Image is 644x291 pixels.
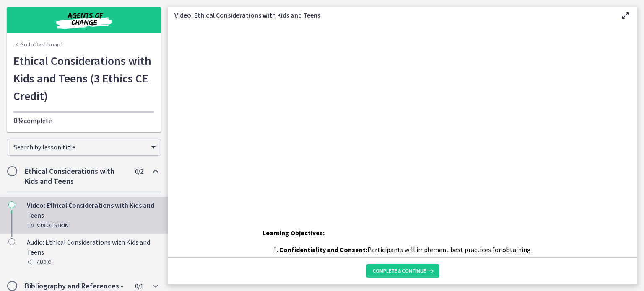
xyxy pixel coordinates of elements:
[135,281,143,291] span: 0 / 1
[27,237,158,267] div: Audio: Ethical Considerations with Kids and Teens
[27,200,158,230] div: Video: Ethical Considerations with Kids and Teens
[13,116,24,125] span: 0%
[262,229,325,237] span: Learning Objectives:
[50,220,68,230] span: · 163 min
[34,10,134,30] img: Agents of Change Social Work Test Prep
[25,166,127,186] h2: Ethical Considerations with Kids and Teens
[13,40,62,49] a: Go to Dashboard
[174,10,607,20] h3: Video: Ethical Considerations with Kids and Teens
[13,116,154,126] p: complete
[14,143,147,151] span: Search by lesson title
[7,139,161,156] div: Search by lesson title
[13,52,154,105] h1: Ethical Considerations with Kids and Teens (3 Ethics CE Credit)
[27,220,158,230] div: Video
[135,166,143,176] span: 0 / 2
[168,24,637,209] iframe: Video Lesson
[373,268,426,274] span: Complete & continue
[366,264,439,278] button: Complete & continue
[27,257,158,267] div: Audio
[279,245,367,254] strong: Confidentiality and Consent:
[279,245,531,274] span: Participants will implement best practices for obtaining informed consent and maintaining confide...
